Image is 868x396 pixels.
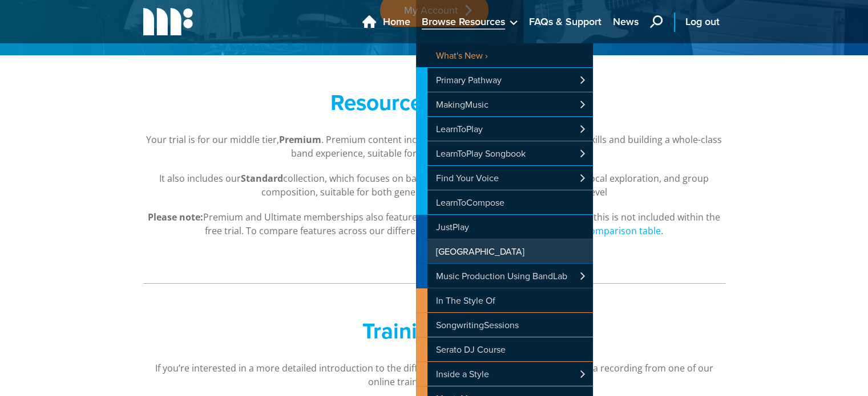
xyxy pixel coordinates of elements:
a: Serato DJ Course [416,337,593,361]
a: What's New › [416,43,593,67]
a: SongwritingSessions [416,313,593,337]
a: Music Production Using BandLab [416,264,593,288]
strong: Premium [279,133,321,146]
h2: Resource Collections [212,89,657,116]
span: Home [383,14,410,30]
a: [GEOGRAPHIC_DATA] [416,239,593,263]
p: If you’re interested in a more detailed introduction to the different resources on offer you can ... [143,361,725,389]
a: LearnToCompose [416,190,593,214]
a: comparison table [585,224,661,238]
h2: Training Video [212,318,657,344]
span: News [613,14,639,30]
a: LearnToPlay [416,117,593,141]
a: In The Style Of [416,288,593,312]
p: It also includes our collection, which focuses on basic rhythm & pulse, instrumental skills, voca... [143,172,725,199]
span: Browse Resources [422,14,505,30]
a: Primary Pathway [416,68,593,92]
a: JustPlay [416,215,593,239]
span: Log out [685,14,720,30]
strong: Standard [241,172,283,185]
p: Your trial is for our middle tier, . Premium content includes resources for multi-instrumental sk... [143,133,725,160]
span: FAQs & Support [529,14,601,30]
a: MakingMusic [416,92,593,116]
a: Find Your Voice [416,166,593,190]
strong: Please note: [148,211,203,223]
p: Premium and Ultimate memberships also feature an optional login for students, however, this is no... [143,210,725,238]
a: Inside a Style [416,362,593,386]
a: LearnToPlay Songbook [416,141,593,165]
